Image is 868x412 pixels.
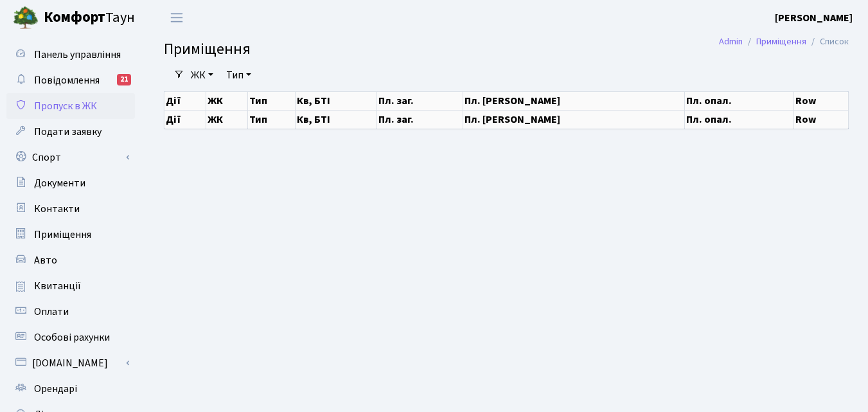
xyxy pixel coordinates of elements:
a: Панель управління [6,42,135,67]
span: Контакти [34,202,80,216]
th: Тип [247,110,295,129]
th: ЖК [206,110,247,129]
a: Подати заявку [6,119,135,145]
b: [PERSON_NAME] [775,11,853,25]
span: Приміщення [164,38,251,60]
th: Кв, БТІ [295,110,377,129]
span: Оплати [34,305,69,319]
th: Дії [164,91,206,110]
th: Пл. заг. [377,110,463,129]
a: Особові рахунки [6,325,135,350]
li: Список [806,35,849,49]
a: ЖК [186,64,218,86]
div: 21 [117,74,131,85]
a: Пропуск в ЖК [6,93,135,119]
th: Пл. опал. [684,110,793,129]
th: Пл. [PERSON_NAME] [463,110,685,129]
a: Контакти [6,196,135,222]
span: Пропуск в ЖК [34,99,97,113]
span: Таун [44,7,135,29]
span: Приміщення [34,228,91,242]
a: [DOMAIN_NAME] [6,350,135,376]
a: Admin [719,35,743,48]
a: [PERSON_NAME] [775,10,853,26]
th: Дії [164,110,206,129]
a: Орендарі [6,376,135,402]
img: logo.png [13,5,39,31]
th: ЖК [206,91,247,110]
th: Пл. заг. [377,91,463,110]
a: Оплати [6,299,135,325]
b: Комфорт [44,7,105,28]
a: Авто [6,247,135,273]
span: Орендарі [34,382,77,396]
span: Авто [34,253,57,267]
a: Квитанції [6,273,135,299]
th: Row [793,110,848,129]
a: Документи [6,170,135,196]
a: Повідомлення21 [6,67,135,93]
a: Приміщення [756,35,806,48]
a: Приміщення [6,222,135,247]
span: Подати заявку [34,125,102,139]
span: Особові рахунки [34,330,110,345]
th: Тип [247,91,295,110]
a: Тип [221,64,256,86]
span: Документи [34,176,85,190]
th: Пл. [PERSON_NAME] [463,91,685,110]
th: Row [793,91,848,110]
nav: breadcrumb [700,28,868,55]
span: Панель управління [34,48,121,62]
span: Квитанції [34,279,81,293]
th: Кв, БТІ [295,91,377,110]
a: Спорт [6,145,135,170]
th: Пл. опал. [684,91,793,110]
span: Повідомлення [34,73,100,87]
button: Переключити навігацію [161,7,193,28]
